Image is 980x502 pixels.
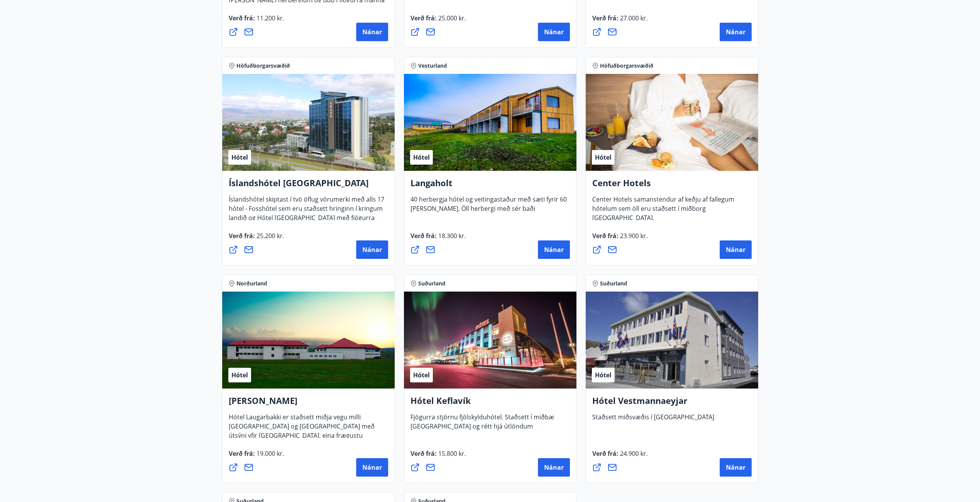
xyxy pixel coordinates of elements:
[618,449,648,458] span: 24.900 kr.
[255,232,284,240] span: 25.200 kr.
[362,245,382,254] span: Nánar
[720,23,752,41] button: Nánar
[410,413,554,437] span: Fjögurra stjörnu fjölskylduhótel. Staðsett í miðbæ [GEOGRAPHIC_DATA] og rétt hjá útlöndum
[236,280,267,287] span: Norðurland
[437,232,466,240] span: 18.300 kr.
[236,62,290,70] span: Höfuðborgarsvæðið
[544,463,564,472] span: Nánar
[600,280,627,287] span: Suðurland
[229,195,384,237] span: Íslandshótel skiptast í tvö öflug vörumerki með alls 17 hótel - Fosshótel sem eru staðsett hringi...
[618,232,648,240] span: 23.900 kr.
[229,413,375,455] span: Hótel Laugarbakki er staðsett miðja vegu milli [GEOGRAPHIC_DATA] og [GEOGRAPHIC_DATA] með útsýni ...
[726,245,745,254] span: Nánar
[595,371,611,379] span: Hótel
[229,449,284,464] span: Verð frá :
[229,232,284,246] span: Verð frá :
[592,449,648,464] span: Verð frá :
[413,371,430,379] span: Hótel
[592,232,648,246] span: Verð frá :
[255,14,284,22] span: 11.200 kr.
[544,28,564,36] span: Nánar
[362,28,382,36] span: Nánar
[410,395,570,412] h4: Hótel Keflavík
[618,14,648,22] span: 27.000 kr.
[410,449,466,464] span: Verð frá :
[720,458,752,477] button: Nánar
[592,413,714,427] span: Staðsett miðsvæðis í [GEOGRAPHIC_DATA]
[410,232,466,246] span: Verð frá :
[544,245,564,254] span: Nánar
[437,449,466,458] span: 15.800 kr.
[356,240,388,259] button: Nánar
[255,449,284,458] span: 19.000 kr.
[592,14,648,28] span: Verð frá :
[356,458,388,477] button: Nánar
[229,14,284,28] span: Verð frá :
[410,14,466,28] span: Verð frá :
[418,280,446,287] span: Suðurland
[229,177,388,195] h4: Íslandshótel [GEOGRAPHIC_DATA]
[538,458,570,477] button: Nánar
[362,463,382,472] span: Nánar
[726,28,745,36] span: Nánar
[229,395,388,412] h4: [PERSON_NAME]
[538,23,570,41] button: Nánar
[231,153,248,162] span: Hótel
[410,177,570,195] h4: Langaholt
[592,195,734,228] span: Center Hotels samanstendur af keðju af fallegum hótelum sem öll eru staðsett í miðborg [GEOGRAPHI...
[413,153,430,162] span: Hótel
[592,177,752,195] h4: Center Hotels
[726,463,745,472] span: Nánar
[592,395,752,412] h4: Hótel Vestmannaeyjar
[356,23,388,41] button: Nánar
[418,62,447,70] span: Vesturland
[600,62,653,70] span: Höfuðborgarsvæðið
[231,371,248,379] span: Hótel
[538,240,570,259] button: Nánar
[437,14,466,22] span: 25.000 kr.
[410,195,567,219] span: 40 herbergja hótel og veitingastaður með sæti fyrir 60 [PERSON_NAME]. Öll herbergi með sér baði
[720,240,752,259] button: Nánar
[595,153,611,162] span: Hótel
